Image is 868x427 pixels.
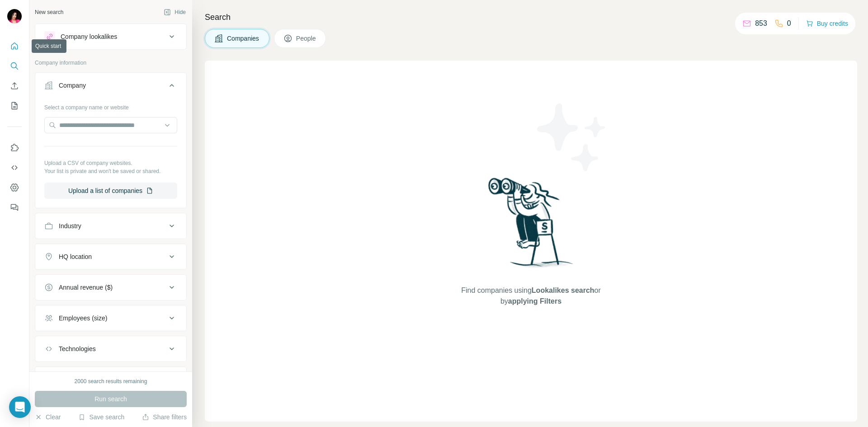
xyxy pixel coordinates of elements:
div: New search [35,8,63,16]
div: Employees (size) [59,314,107,323]
button: Annual revenue ($) [35,277,186,298]
span: People [296,34,317,43]
button: Employees (size) [35,307,186,329]
img: Surfe Illustration - Stars [531,97,613,178]
button: Company lookalikes [35,26,186,47]
div: Select a company name or website [44,100,177,112]
button: Enrich CSV [7,78,22,94]
button: Keywords [35,369,186,390]
img: Surfe Illustration - Woman searching with binoculars [484,175,578,276]
div: Technologies [59,344,96,353]
button: Use Surfe on LinkedIn [7,140,22,156]
p: Company information [35,59,187,67]
button: Company [35,75,186,100]
div: HQ location [59,252,92,261]
button: Feedback [7,199,22,216]
span: Companies [227,34,260,43]
button: HQ location [35,246,186,267]
button: Save search [78,413,124,422]
div: Company lookalikes [61,32,117,41]
img: Avatar [7,9,22,23]
button: Dashboard [7,179,22,196]
button: Clear [35,413,61,422]
p: Upload a CSV of company websites. [44,159,177,167]
p: 0 [787,18,791,29]
button: My lists [7,98,22,114]
div: Open Intercom Messenger [9,396,31,418]
span: Lookalikes search [532,286,594,294]
button: Quick start [7,38,22,54]
button: Upload a list of companies [44,183,177,199]
span: Find companies using or by [458,285,603,307]
p: Your list is private and won't be saved or shared. [44,167,177,175]
div: Industry [59,221,81,230]
h4: Search [205,11,857,23]
button: Buy credits [806,17,848,30]
span: applying Filters [508,297,561,305]
div: Company [59,81,86,90]
button: Hide [157,5,192,19]
button: Share filters [142,413,187,422]
p: 853 [755,18,767,29]
button: Industry [35,215,186,237]
button: Technologies [35,338,186,360]
button: Use Surfe API [7,160,22,176]
div: Annual revenue ($) [59,283,113,292]
div: 2000 search results remaining [75,377,147,385]
button: Search [7,58,22,74]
